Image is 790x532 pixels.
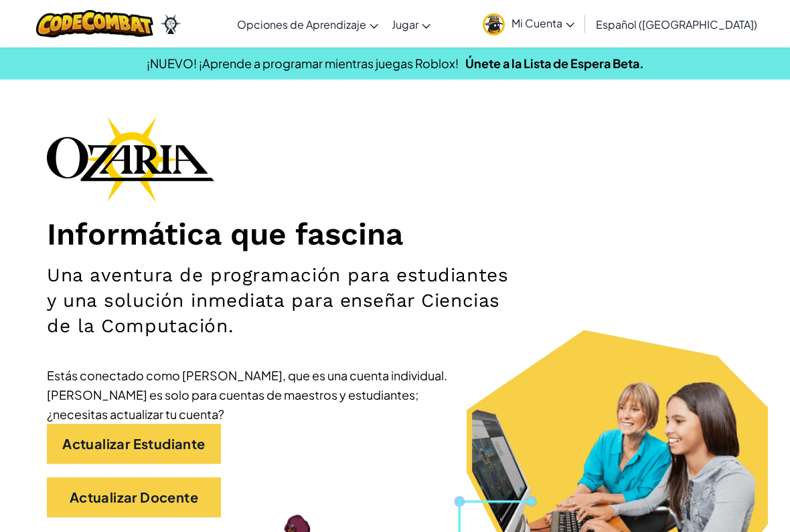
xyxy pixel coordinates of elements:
img: CodeCombat logo [36,10,153,37]
a: Únete a la Lista de Espera Beta. [465,55,644,71]
span: ¡NUEVO! ¡Aprende a programar mientras juegas Roblox! [147,55,459,71]
h2: Una aventura de programación para estudiantes y una solución inmediata para enseñar Ciencias de l... [47,263,513,339]
a: Actualizar Docente [47,477,221,517]
img: Ozaria [160,14,181,34]
span: Español ([GEOGRAPHIC_DATA]) [596,17,757,31]
a: Jugar [385,6,437,42]
span: Jugar [392,17,418,31]
span: Opciones de Aprendizaje [237,17,366,31]
a: Mi Cuenta [476,3,581,45]
a: Opciones de Aprendizaje [230,6,385,42]
img: avatar [483,13,505,35]
h1: Informática que fascina [47,215,743,253]
div: Estás conectado como [PERSON_NAME], que es una cuenta individual. [PERSON_NAME] es solo para cuen... [47,366,449,424]
span: Mi Cuenta [511,16,574,30]
a: Español ([GEOGRAPHIC_DATA]) [589,6,764,42]
img: Ozaria branding logo [47,116,214,202]
a: Actualizar Estudiante [47,424,221,464]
